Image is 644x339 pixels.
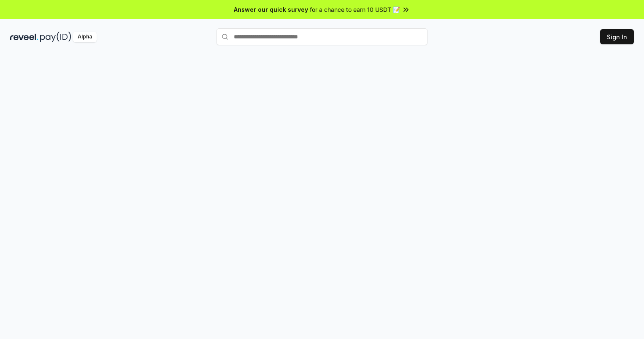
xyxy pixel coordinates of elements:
img: pay_id [40,32,71,42]
div: Alpha [73,32,97,42]
span: Answer our quick survey [234,5,308,14]
button: Sign In [600,29,634,44]
span: for a chance to earn 10 USDT 📝 [310,5,400,14]
img: reveel_dark [10,32,38,42]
